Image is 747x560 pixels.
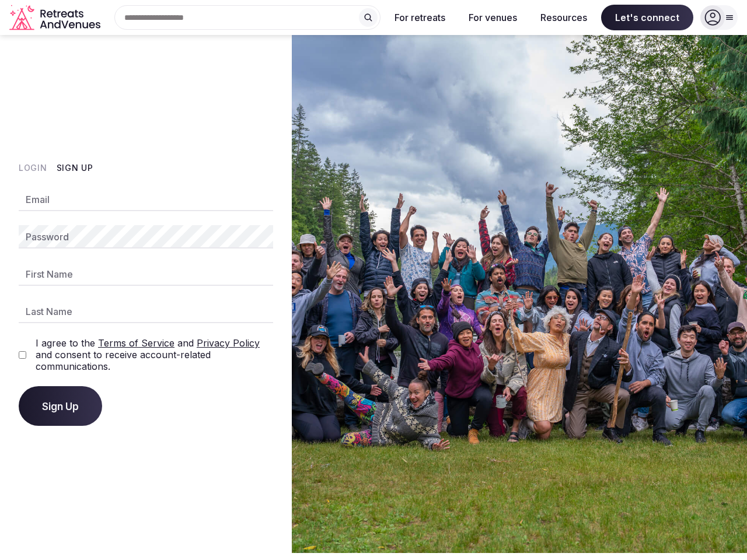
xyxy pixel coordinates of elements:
[42,400,79,412] span: Sign Up
[9,5,103,31] svg: Retreats and Venues company logo
[292,35,747,553] img: My Account Background
[601,5,693,30] span: Let's connect
[385,5,455,30] button: For retreats
[9,5,103,31] a: Visit the homepage
[459,5,526,30] button: For venues
[19,386,102,426] button: Sign Up
[57,162,93,174] button: Sign Up
[197,337,260,349] a: Privacy Policy
[19,162,47,174] button: Login
[98,337,174,349] a: Terms of Service
[531,5,596,30] button: Resources
[36,337,273,372] label: I agree to the and and consent to receive account-related communications.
